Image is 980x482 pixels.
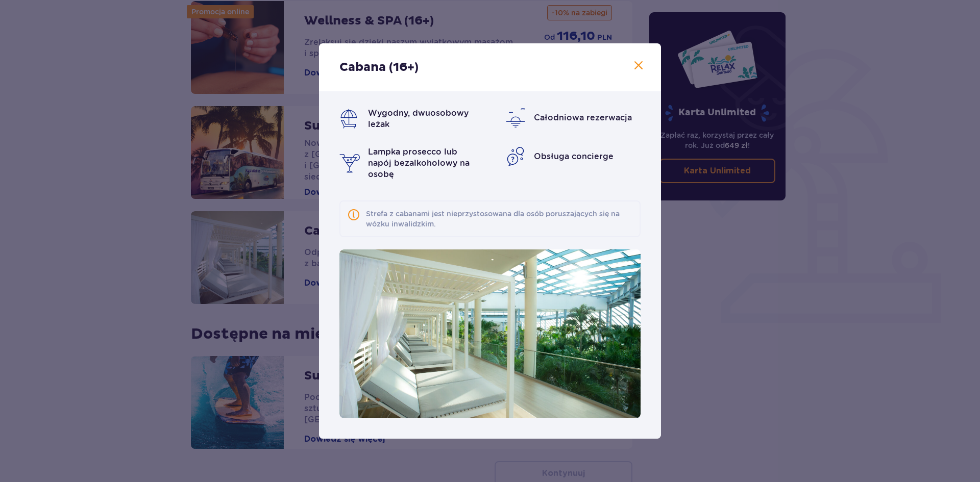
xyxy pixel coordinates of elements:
span: Obsługa concierge [534,151,614,161]
span: Całodniowa rezerwacja [534,113,632,122]
img: sunbed icon [339,109,360,129]
span: Lampka prosecco lub napój bezalkoholowy na osobę [368,147,470,179]
img: concierge icon [505,146,526,167]
img: exotic drink icon [339,153,360,173]
img: sunset landscape icon [505,108,526,128]
p: Cabana (16+) [339,60,419,75]
img: Private cabana [339,249,641,418]
span: Wygodny, dwuosobowy leżak [368,108,469,129]
div: Strefa z cabanami jest nieprzystosowana dla osób poruszających się na wózku inwalidzkim. [366,209,632,229]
